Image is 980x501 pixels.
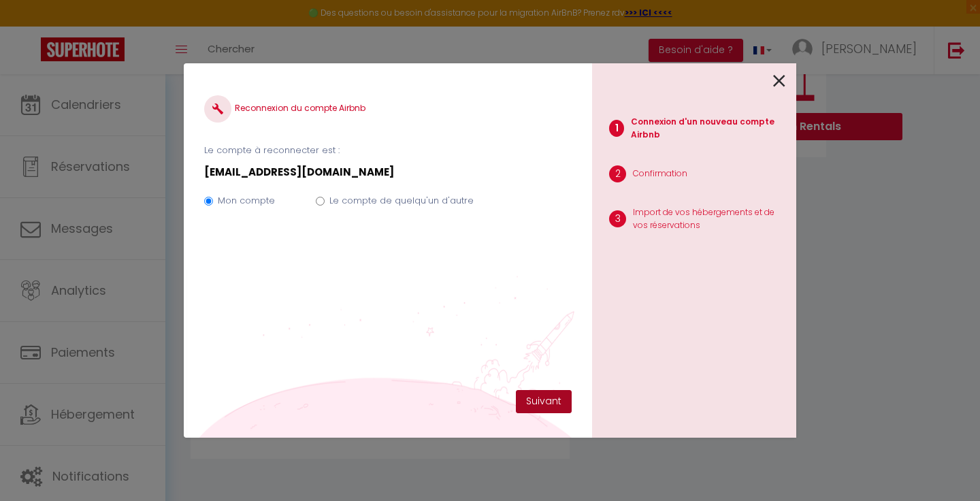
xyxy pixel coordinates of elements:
p: Confirmation [633,167,687,180]
p: [EMAIL_ADDRESS][DOMAIN_NAME] [204,164,572,180]
label: Le compte de quelqu'un d'autre [329,194,474,208]
span: 3 [609,210,626,227]
label: Mon compte [218,194,275,208]
span: 1 [609,120,624,137]
p: Connexion d'un nouveau compte Airbnb [631,116,785,142]
p: Le compte à reconnecter est : [204,144,572,157]
span: 2 [609,165,626,182]
h4: Reconnexion du compte Airbnb [204,95,572,123]
button: Suivant [516,390,572,413]
p: Import de vos hébergements et de vos réservations [633,206,785,232]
